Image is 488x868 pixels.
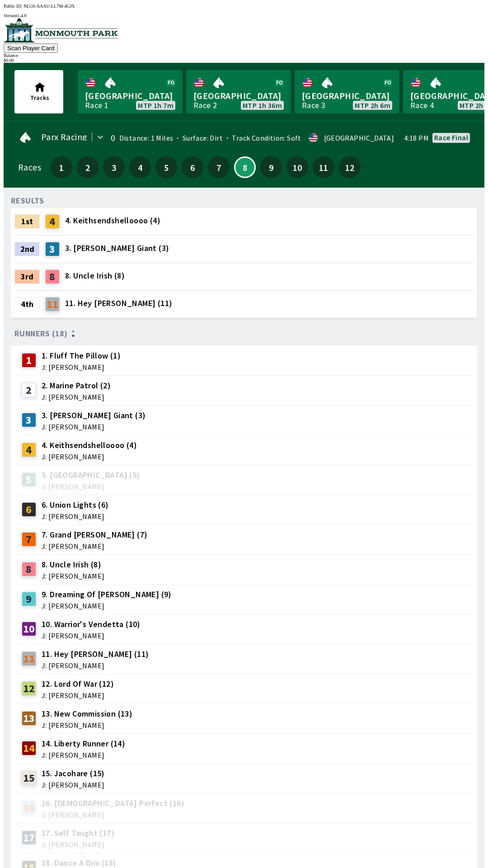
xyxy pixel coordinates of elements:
span: [GEOGRAPHIC_DATA] [85,90,175,102]
button: 6 [182,156,203,178]
span: 5. [GEOGRAPHIC_DATA] (5) [42,469,140,481]
div: 9 [22,592,36,606]
div: Version 1.4.0 [4,13,484,18]
span: 1 [53,164,70,170]
span: [GEOGRAPHIC_DATA] [302,90,392,102]
span: J: [PERSON_NAME] [42,692,114,699]
div: $ 0.00 [4,58,484,63]
a: [GEOGRAPHIC_DATA]Race 1MTP 1h 7m [78,70,183,113]
span: 10 [289,164,306,170]
div: 10 [22,622,36,636]
div: 7 [22,532,36,547]
div: 4 [45,214,60,229]
div: 3 [22,413,36,427]
span: J: [PERSON_NAME] [42,781,105,788]
button: 11 [313,156,334,178]
span: 14. Liberty Runner (14) [42,738,125,750]
div: 12 [22,681,36,696]
div: Race 2 [193,102,217,109]
div: 4 [22,443,36,457]
span: 13. New Commission (13) [42,708,132,720]
div: 15 [22,771,36,785]
span: Surface: Dirt [173,133,223,142]
div: 3rd [14,269,40,284]
div: 11 [45,297,60,311]
span: 9 [263,164,280,170]
button: 10 [286,156,308,178]
button: 2 [77,156,99,178]
span: MTP 2h 6m [355,102,390,109]
span: 4 [131,164,149,170]
span: 16. [DEMOGRAPHIC_DATA] Perfect (16) [42,797,184,809]
span: J: [PERSON_NAME] [42,513,109,520]
span: 11. Hey [PERSON_NAME] (11) [42,648,149,660]
span: 5 [158,164,175,170]
button: 8 [234,156,256,178]
div: Race 1 [85,102,108,109]
span: J: [PERSON_NAME] [42,751,125,759]
span: J: [PERSON_NAME] [42,393,111,401]
div: 0 [110,134,115,142]
span: Tracks [30,94,49,102]
div: 11 [22,651,36,666]
span: J: [PERSON_NAME] [42,811,184,818]
div: Race 4 [410,102,434,109]
div: RESULTS [11,197,44,204]
span: J: [PERSON_NAME] [42,483,140,490]
span: Runners (18) [14,330,68,337]
span: [GEOGRAPHIC_DATA] [193,90,284,102]
span: 4:18 PM [404,134,429,142]
span: Distance: 1 Miles [119,133,174,142]
button: 9 [260,156,282,178]
span: 7. Grand [PERSON_NAME] (7) [42,529,147,541]
span: J: [PERSON_NAME] [42,722,132,729]
span: 11. Hey [PERSON_NAME] (11) [65,297,172,309]
a: [GEOGRAPHIC_DATA]Race 2MTP 1h 36m [186,70,291,113]
span: 3. [PERSON_NAME] Giant (3) [42,410,145,421]
div: 6 [22,502,36,517]
div: Race final [434,134,468,141]
span: 10. Warrior's Vendetta (10) [42,618,141,630]
button: Tracks [14,70,63,113]
span: 1. Fluff The Pillow (1) [42,350,121,362]
span: 17. Self Taught (17) [42,827,114,839]
div: 8 [45,269,60,284]
div: 13 [22,711,36,726]
span: J: [PERSON_NAME] [42,542,147,550]
span: 12 [341,164,358,170]
div: 3 [45,242,60,256]
div: 17 [22,830,36,845]
div: Runners (18) [14,329,474,338]
span: 4. Keithsendshelloooo (4) [42,439,137,451]
button: 7 [208,156,230,178]
span: 15. Jacohare (15) [42,768,105,779]
img: venue logo [4,18,118,42]
span: 11 [315,164,332,170]
div: Races [18,164,41,171]
div: 8 [22,562,36,576]
div: 16 [22,801,36,815]
div: [GEOGRAPHIC_DATA] [324,134,394,142]
span: 3 [105,164,122,170]
span: J: [PERSON_NAME] [42,572,104,580]
span: 7 [210,164,227,170]
span: J: [PERSON_NAME] [42,662,149,669]
span: Parx Racing [41,133,87,141]
span: J: [PERSON_NAME] [42,363,121,371]
span: 8. Uncle Irish (8) [65,270,125,282]
div: 4th [14,297,40,311]
div: Race 3 [302,102,325,109]
span: J: [PERSON_NAME] [42,841,114,848]
div: 2 [22,383,36,397]
div: 2nd [14,242,40,256]
button: 4 [129,156,151,178]
span: 3. [PERSON_NAME] Giant (3) [65,242,169,254]
div: 1st [14,214,40,229]
span: Track Condition: Soft [223,133,301,142]
span: MTP 1h 7m [138,102,174,109]
span: 2. Marine Patrol (2) [42,380,111,392]
span: 8 [237,165,253,170]
span: J: [PERSON_NAME] [42,453,137,460]
span: MTP 1h 36m [243,102,282,109]
button: 3 [103,156,125,178]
